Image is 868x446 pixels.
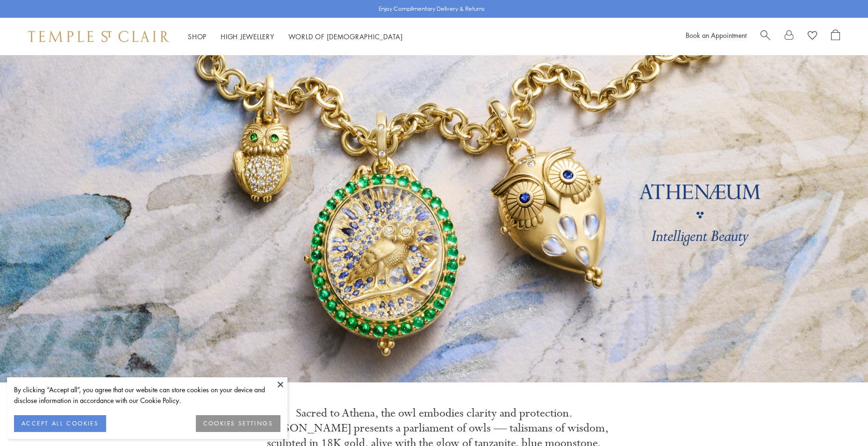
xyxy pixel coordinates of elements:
[221,32,274,41] a: High JewelleryHigh Jewellery
[14,384,280,406] div: By clicking “Accept all”, you agree that our website can store cookies on your device and disclos...
[288,32,403,41] a: World of [DEMOGRAPHIC_DATA]World of [DEMOGRAPHIC_DATA]
[831,29,840,43] a: Open Shopping Bag
[188,32,207,41] a: ShopShop
[188,31,403,43] nav: Main navigation
[379,4,485,14] p: Enjoy Complimentary Delivery & Returns
[808,29,817,43] a: View Wishlist
[14,415,106,432] button: ACCEPT ALL COOKIES
[28,31,169,42] img: Temple St. Clair
[686,30,746,40] a: Book an Appointment
[196,415,280,432] button: COOKIES SETTINGS
[760,29,770,43] a: Search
